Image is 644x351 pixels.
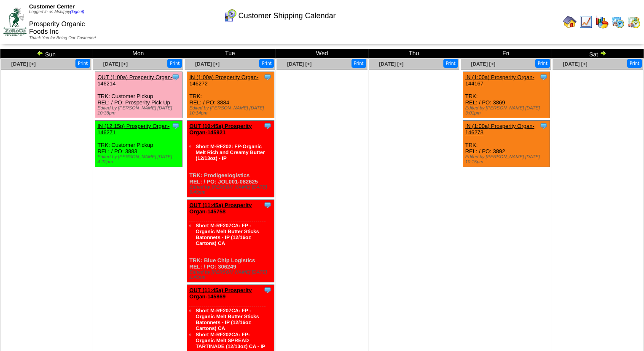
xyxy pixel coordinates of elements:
[92,49,184,58] td: Mon
[187,121,274,197] div: TRK: Prodigeelogistics REL: / PO: JOL001-082625
[3,8,27,36] img: ZoRoCo_Logo(Green%26Foil)%20jpg.webp
[595,15,609,29] img: graph.gif
[223,9,237,22] img: calendarcustomer.gif
[97,123,169,136] a: IN (12:15p) Prosperity Organ-146271
[465,154,550,165] div: Edited by [PERSON_NAME] [DATE] 10:15pm
[463,72,550,118] div: TRK: REL: / PO: 3869
[579,15,593,29] img: line_graph.gif
[187,200,274,282] div: TRK: Blue Chip Logistics REL: / PO: 306249
[29,3,75,10] span: Customer Center
[189,123,252,136] a: OUT (10:45a) Prosperity Organ-145921
[352,59,366,68] button: Print
[627,15,641,29] img: calendarinout.gif
[187,72,274,118] div: TRK: REL: / PO: 3884
[95,72,182,118] div: TRK: Customer Pickup REL: / PO: Prosperity Pick Up
[189,185,274,195] div: Edited by [PERSON_NAME] [DATE] 5:49pm
[95,121,182,167] div: TRK: Customer Pickup REL: / PO: 3883
[611,15,625,29] img: calendarprod.gif
[97,74,172,87] a: OUT (1:00a) Prosperity Organ-146214
[172,73,180,81] img: Tooltip
[465,106,550,116] div: Edited by [PERSON_NAME] [DATE] 3:01pm
[465,123,534,136] a: IN (1:00a) Prosperity Organ-146273
[627,59,642,68] button: Print
[471,61,495,67] a: [DATE] [+]
[196,144,265,161] a: Short M-RF202: FP-Organic Melt Rich and Creamy Butter (12/13oz) - IP
[238,11,335,20] span: Customer Shipping Calendar
[463,121,550,167] div: TRK: REL: / PO: 3892
[189,287,252,300] a: OUT (11:45a) Prosperity Organ-145869
[97,154,182,165] div: Edited by [PERSON_NAME] [DATE] 4:22pm
[29,21,85,35] span: Prosperity Organic Foods Inc
[189,270,274,280] div: Edited by [PERSON_NAME] [DATE] 1:45pm
[75,59,90,68] button: Print
[11,61,36,67] a: [DATE] [+]
[539,122,548,130] img: Tooltip
[368,49,460,58] td: Thu
[443,59,458,68] button: Print
[460,49,552,58] td: Fri
[184,49,276,58] td: Tue
[263,73,272,81] img: Tooltip
[552,49,644,58] td: Sat
[103,61,128,67] a: [DATE] [+]
[189,106,274,116] div: Edited by [PERSON_NAME] [DATE] 10:14pm
[29,36,96,40] span: Thank You for Being Our Customer!
[263,286,272,294] img: Tooltip
[535,59,550,68] button: Print
[189,202,252,215] a: OUT (11:45a) Prosperity Organ-145758
[97,106,182,116] div: Edited by [PERSON_NAME] [DATE] 10:38pm
[0,49,92,58] td: Sun
[189,74,258,87] a: IN (1:00a) Prosperity Organ-146272
[195,61,220,67] a: [DATE] [+]
[287,61,311,67] a: [DATE] [+]
[539,73,548,81] img: Tooltip
[29,10,84,14] span: Logged in as Mshippy
[259,59,274,68] button: Print
[196,332,265,349] a: Short M-RF202CA: FP-Organic Melt SPREAD TARTINADE (12/13oz) CA - IP
[563,15,577,29] img: home.gif
[276,49,368,58] td: Wed
[263,201,272,209] img: Tooltip
[600,50,606,56] img: arrowright.gif
[196,223,259,246] a: Short M-RF207CA: FP - Organic Melt Butter Sticks Batonnets - IP (12/16oz Cartons) CA
[379,61,403,67] a: [DATE] [+]
[196,308,259,331] a: Short M-RF207CA: FP - Organic Melt Butter Sticks Batonnets - IP (12/16oz Cartons) CA
[172,122,180,130] img: Tooltip
[465,74,534,87] a: IN (1:00a) Prosperity Organ-144167
[263,122,272,130] img: Tooltip
[70,10,84,14] a: (logout)
[167,59,182,68] button: Print
[563,61,588,67] a: [DATE] [+]
[37,50,43,56] img: arrowleft.gif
